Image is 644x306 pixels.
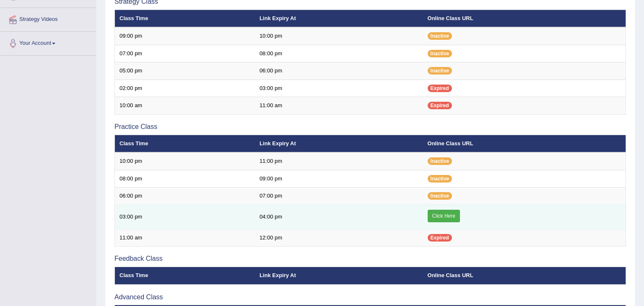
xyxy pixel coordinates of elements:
td: 05:00 pm [115,62,255,80]
a: Click Here [428,210,460,222]
td: 06:00 pm [255,62,423,80]
td: 06:00 pm [115,188,255,205]
th: Online Class URL [423,267,626,285]
td: 12:00 pm [255,229,423,247]
td: 08:00 pm [255,45,423,62]
td: 11:00 am [115,229,255,247]
th: Class Time [115,10,255,27]
h3: Feedback Class [114,255,626,262]
td: 11:00 am [255,97,423,115]
span: Expired [428,102,452,109]
td: 11:00 pm [255,152,423,170]
td: 07:00 pm [255,188,423,205]
th: Online Class URL [423,10,626,27]
th: Online Class URL [423,135,626,152]
h3: Practice Class [114,123,626,131]
td: 03:00 pm [255,80,423,97]
span: Inactive [428,175,452,183]
a: Strategy Videos [0,8,96,29]
th: Class Time [115,135,255,152]
a: Your Account [0,32,96,53]
span: Inactive [428,32,452,40]
h3: Advanced Class [114,293,626,301]
th: Class Time [115,267,255,285]
td: 09:00 pm [115,27,255,45]
td: 10:00 pm [255,27,423,45]
td: 07:00 pm [115,45,255,62]
td: 08:00 pm [115,170,255,188]
td: 09:00 pm [255,170,423,188]
th: Link Expiry At [255,10,423,27]
span: Expired [428,234,452,242]
td: 10:00 am [115,97,255,115]
span: Inactive [428,67,452,75]
span: Inactive [428,157,452,165]
td: 10:00 pm [115,152,255,170]
th: Link Expiry At [255,267,423,285]
th: Link Expiry At [255,135,423,152]
span: Inactive [428,192,452,200]
span: Expired [428,85,452,92]
span: Inactive [428,50,452,57]
td: 04:00 pm [255,205,423,229]
td: 02:00 pm [115,80,255,97]
td: 03:00 pm [115,205,255,229]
